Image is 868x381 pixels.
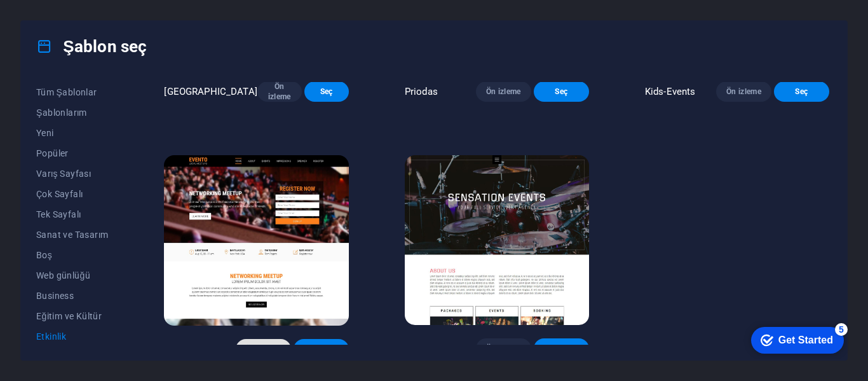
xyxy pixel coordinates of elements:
button: Business [36,286,108,306]
button: Şablonlarım [36,102,108,123]
span: Boş [36,250,108,260]
span: Seç [544,343,579,354]
span: Popüler [36,148,108,158]
button: Seç [534,338,589,359]
span: Seç [784,87,819,97]
span: Web günlüğü [36,270,108,281]
button: Eğitim ve Kültür [36,306,108,326]
button: Web günlüğü [36,265,108,286]
button: Etkinlik [36,326,108,347]
span: Yeni [36,128,108,138]
button: Popüler [36,143,108,163]
button: Ön izleme [257,81,302,102]
h4: Şablon seç [36,36,147,57]
button: Seç [304,81,349,102]
button: Ön izleme [476,81,531,102]
div: Get Started 5 items remaining, 0% complete [10,6,103,33]
button: Ön izleme [236,339,291,359]
span: Seç [315,87,339,97]
button: Çok Sayfalı [36,184,108,204]
span: Etkinlik [36,331,108,342]
div: Get Started [37,14,92,25]
button: Ön izleme [476,338,531,359]
span: Çok Sayfalı [36,189,108,199]
img: Evento [164,155,348,326]
p: Evento [164,343,194,356]
p: [GEOGRAPHIC_DATA] [164,85,257,98]
div: 5 [94,3,107,15]
button: Seç [774,81,829,102]
span: Ön izleme [726,87,761,97]
span: Business [36,291,108,301]
span: Ön izleme [486,343,521,354]
span: Ön izleme [246,344,281,354]
button: Sanat ve Tasarım [36,225,108,245]
span: Eğitim ve Kültür [36,311,108,321]
button: Yeni [36,123,108,143]
span: Seç [304,344,339,354]
button: Tüm Şablonlar [36,82,108,102]
span: Varış Sayfası [36,169,108,179]
button: Seç [534,81,589,102]
button: Boş [36,245,108,265]
button: Tek Sayfalı [36,204,108,225]
span: Şablonlarım [36,107,108,118]
button: Seç [294,339,349,359]
img: Sensation [405,155,589,325]
p: Priodas [405,85,438,98]
p: Sensation [405,342,448,355]
span: Sanat ve Tasarım [36,230,108,240]
span: Tüm Şablonlar [36,87,108,97]
p: Kids-Events [645,85,696,98]
button: Varış Sayfası [36,163,108,184]
span: Ön izleme [486,87,521,97]
button: Ön izleme [716,81,771,102]
span: Seç [544,87,579,97]
span: Ön izleme [268,81,292,102]
span: Tek Sayfalı [36,209,108,219]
